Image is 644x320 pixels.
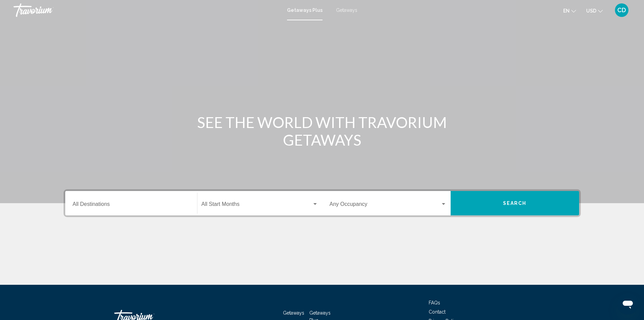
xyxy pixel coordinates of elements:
a: Getaways [283,310,304,316]
button: Change language [563,6,576,16]
a: Getaways Plus [287,7,323,13]
a: Contact [429,309,446,315]
button: User Menu [613,3,630,17]
button: Search [451,191,579,215]
span: en [563,8,570,14]
a: FAQs [429,300,440,305]
iframe: Button to launch messaging window [617,293,639,315]
span: Search [503,201,527,206]
span: CD [617,7,626,14]
button: Change currency [586,6,603,16]
h1: SEE THE WORLD WITH TRAVORIUM GETAWAYS [195,113,449,149]
span: USD [586,8,596,14]
a: Getaways [336,7,357,13]
a: Travorium [14,3,280,17]
div: Search widget [65,191,579,215]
